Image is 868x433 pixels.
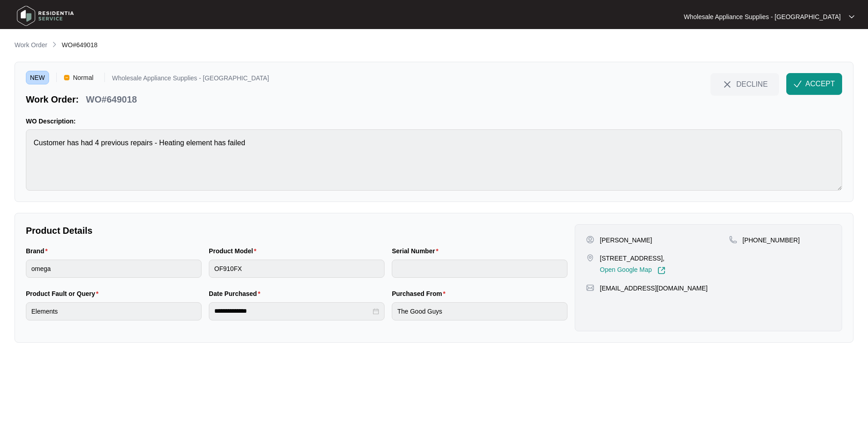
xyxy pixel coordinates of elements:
a: Open Google Map [600,266,665,275]
img: map-pin [586,254,594,262]
p: WO Description: [26,117,842,126]
p: Work Order: [26,93,79,106]
span: DECLINE [736,79,768,89]
p: WO#649018 [86,93,137,106]
input: Date Purchased [214,306,371,316]
label: Product Fault or Query [26,289,102,298]
img: chevron-right [51,41,58,48]
span: ACCEPT [805,79,835,89]
p: [PERSON_NAME] [600,236,652,245]
input: Serial Number [392,260,567,278]
p: Wholesale Appliance Supplies - [GEOGRAPHIC_DATA] [112,75,269,84]
button: check-IconACCEPT [786,73,842,95]
input: Purchased From [392,302,567,320]
img: user-pin [586,236,594,244]
span: Normal [69,71,97,84]
label: Brand [26,246,51,256]
input: Product Model [209,260,385,278]
input: Product Fault or Query [26,302,202,320]
label: Date Purchased [209,289,264,298]
a: Work Order [13,40,49,50]
img: map-pin [729,236,737,244]
img: check-Icon [794,80,802,88]
img: Vercel Logo [64,75,69,80]
p: Work Order [15,40,47,49]
p: [EMAIL_ADDRESS][DOMAIN_NAME] [600,284,707,293]
p: [PHONE_NUMBER] [743,236,800,245]
img: residentia service logo [14,2,77,30]
input: Brand [26,260,202,278]
span: WO#649018 [62,41,98,49]
img: Link-External [657,266,666,275]
p: Wholesale Appliance Supplies - [GEOGRAPHIC_DATA] [684,12,841,21]
img: dropdown arrow [849,15,854,19]
label: Purchased From [392,289,449,298]
label: Serial Number [392,246,442,256]
img: map-pin [586,284,594,292]
button: close-IconDECLINE [710,73,779,95]
p: [STREET_ADDRESS], [600,254,665,263]
span: NEW [26,71,49,84]
p: Product Details [26,224,567,237]
img: close-Icon [722,79,733,90]
label: Product Model [209,246,260,256]
textarea: Customer has had 4 previous repairs - Heating element has failed [26,129,842,191]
